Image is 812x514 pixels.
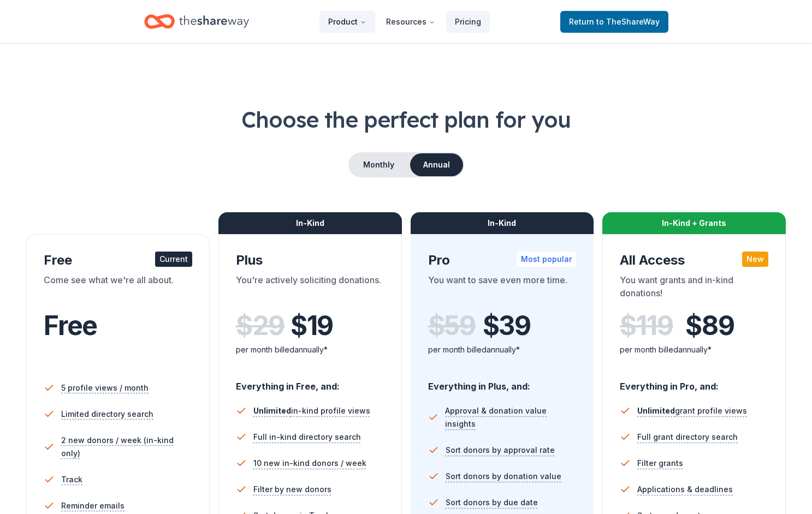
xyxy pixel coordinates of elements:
span: Reminder emails [61,499,125,512]
div: Most popular [517,252,576,267]
span: Approval & donation value insights [445,404,576,431]
span: Return [569,15,660,28]
span: Track [61,473,82,486]
div: per month billed annually* [428,343,577,356]
div: per month billed annually* [620,343,768,356]
span: Filter by new donors [253,483,331,496]
span: 5 profile views / month [61,381,149,395]
span: $ 89 [685,310,734,341]
span: $ 39 [483,310,531,341]
span: to TheShareWay [596,17,660,26]
div: Everything in Plus, and: [428,370,577,393]
span: Full grant directory search [637,431,738,444]
span: Unlimited [637,406,675,415]
span: 2 new donors / week (in-kind only) [61,434,192,460]
span: Full in-kind directory search [253,431,361,444]
button: Resources [377,11,444,33]
span: Applications & deadlines [637,483,733,496]
span: 10 new in-kind donors / week [253,457,366,470]
span: Filter grants [637,457,683,470]
div: In-Kind + Grants [602,212,786,234]
span: in-kind profile views [253,406,370,415]
div: Pro [428,252,577,269]
div: You want grants and in-kind donations! [620,273,768,304]
button: Product [319,11,375,33]
nav: Main [319,9,490,34]
div: Everything in Pro, and: [620,370,768,393]
a: Pricing [446,11,490,33]
button: Annual [410,153,463,176]
div: In-Kind [218,212,402,234]
div: Plus [236,252,384,269]
span: Free [44,309,97,342]
span: Sort donors by donation value [446,470,561,483]
div: You're actively soliciting donations. [236,273,384,304]
span: Sort donors by due date [446,496,538,509]
span: $ 19 [291,310,333,341]
span: Limited directory search [61,408,153,421]
div: Current [155,252,192,267]
div: You want to save even more time. [428,273,577,304]
div: In-Kind [411,212,594,234]
span: Unlimited [253,406,291,415]
button: Monthly [349,153,408,176]
a: Home [144,9,249,34]
div: per month billed annually* [236,343,384,356]
span: grant profile views [637,406,747,415]
div: New [742,252,768,267]
a: Returnto TheShareWay [560,11,668,33]
div: Free [44,252,192,269]
div: Everything in Free, and: [236,370,384,393]
span: Sort donors by approval rate [446,444,555,457]
div: Come see what we're all about. [44,273,192,304]
div: All Access [620,252,768,269]
h1: Choose the perfect plan for you [26,104,786,135]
